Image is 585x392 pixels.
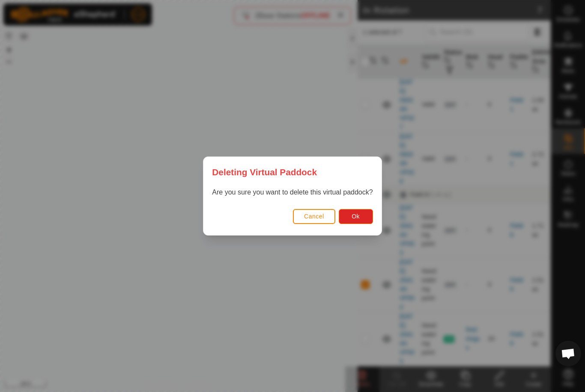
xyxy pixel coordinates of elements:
span: Deleting Virtual Paddock [212,165,317,179]
a: Open chat [555,341,581,366]
p: Are you sure you want to delete this virtual paddock? [212,187,373,197]
button: Ok [339,209,373,224]
span: Ok [352,213,360,220]
button: Cancel [293,209,335,224]
span: Cancel [304,213,324,220]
